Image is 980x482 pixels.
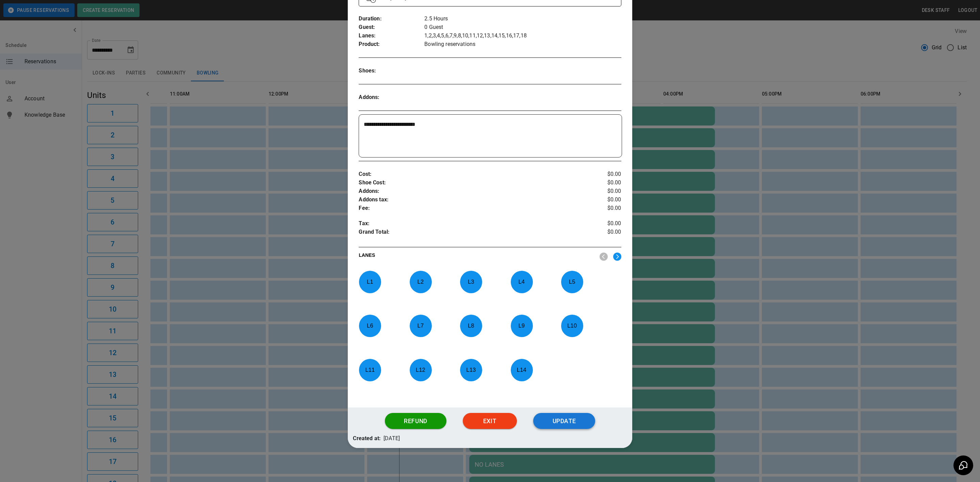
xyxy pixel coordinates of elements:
[460,362,482,378] p: L 13
[359,67,424,75] p: Shoes :
[561,274,583,290] p: L 5
[510,274,533,290] p: L 4
[460,274,482,290] p: L 3
[424,15,621,23] p: 2.5 Hours
[359,179,577,187] p: Shoe Cost :
[577,179,621,187] p: $0.00
[353,434,381,443] p: Created at:
[600,252,608,261] img: nav_left.svg
[385,413,446,429] button: Refund
[359,196,577,204] p: Addons tax :
[359,93,424,102] p: Addons :
[359,170,577,179] p: Cost :
[613,252,621,261] img: right.svg
[359,204,577,213] p: Fee :
[359,362,381,378] p: L 11
[359,32,424,40] p: Lanes :
[577,170,621,179] p: $0.00
[577,204,621,213] p: $0.00
[409,318,432,334] p: L 7
[561,318,583,334] p: L 10
[463,413,517,429] button: Exit
[359,318,381,334] p: L 6
[409,362,432,378] p: L 12
[577,228,621,238] p: $0.00
[359,23,424,32] p: Guest :
[424,40,621,49] p: Bowling reservations
[359,252,594,261] p: LANES
[510,362,533,378] p: L 14
[359,40,424,49] p: Product :
[460,318,482,334] p: L 8
[409,274,432,290] p: L 2
[383,434,400,443] p: [DATE]
[359,219,577,228] p: Tax :
[577,196,621,204] p: $0.00
[424,32,621,40] p: 1,2,3,4,5,6,7,9,8,10,11,12,13,14,15,16,17,18
[359,15,424,23] p: Duration :
[533,413,595,429] button: Update
[359,228,577,238] p: Grand Total :
[510,318,533,334] p: L 9
[577,187,621,196] p: $0.00
[359,274,381,290] p: L 1
[424,23,621,32] p: 0 Guest
[359,187,577,196] p: Addons :
[577,219,621,228] p: $0.00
